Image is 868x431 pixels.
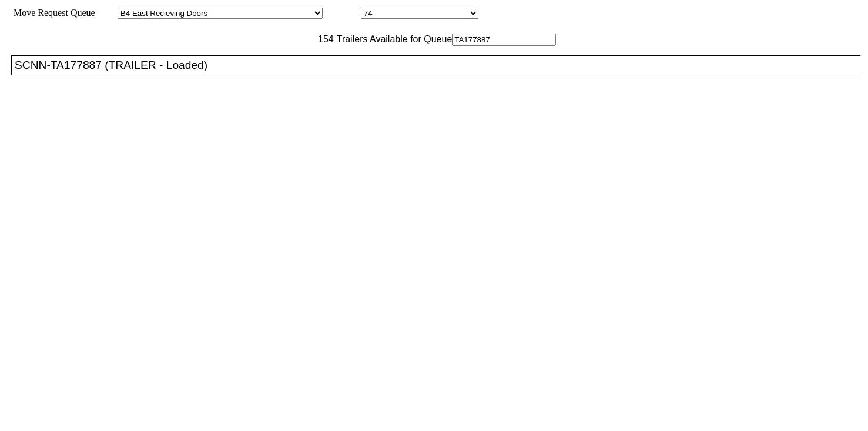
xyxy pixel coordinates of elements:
[312,34,334,44] span: 154
[325,8,358,18] span: Location
[452,34,556,46] input: Filter Available Trailers
[15,59,867,72] div: SCNN-TA177887 (TRAILER - Loaded)
[97,8,115,18] span: Area
[8,8,95,18] span: Move Request Queue
[334,34,453,44] span: Trailers Available for Queue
